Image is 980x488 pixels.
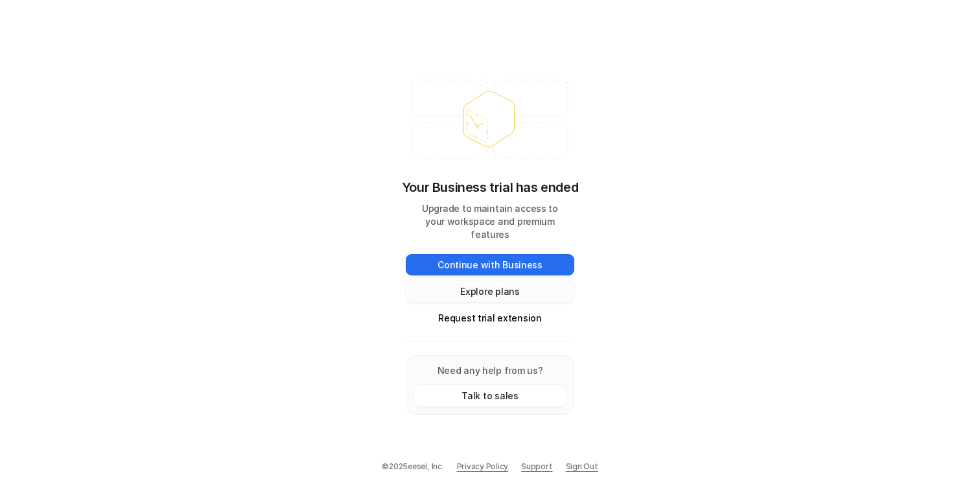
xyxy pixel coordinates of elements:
[406,281,574,302] button: Explore plans
[406,254,574,275] button: Continue with Business
[414,385,566,406] button: Talk to sales
[457,461,509,472] a: Privacy Policy
[406,202,574,241] p: Upgrade to maintain access to your workspace and premium features
[566,461,598,472] a: Sign Out
[382,461,443,472] p: © 2025 eesel, Inc.
[402,178,578,197] p: Your Business trial has ended
[414,364,566,377] p: Need any help from us?
[406,307,574,329] button: Request trial extension
[521,461,552,472] span: Support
